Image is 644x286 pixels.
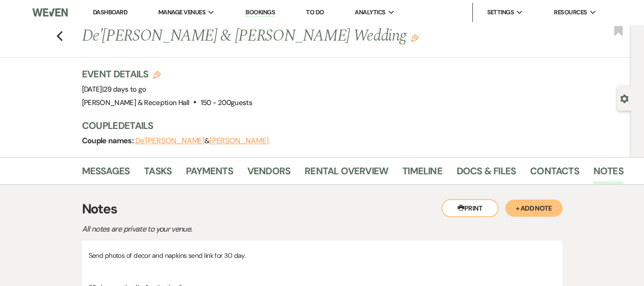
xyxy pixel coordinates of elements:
button: Edit [411,33,419,42]
button: Open lead details [620,94,629,103]
button: [PERSON_NAME] [210,137,269,145]
span: 150 - 200 guests [201,98,252,107]
span: [DATE] [82,85,146,94]
span: Manage Venues [158,8,205,17]
a: Contacts [530,163,579,184]
h3: Notes [82,199,562,219]
a: To Do [306,8,324,16]
a: Tasks [144,163,172,184]
img: Weven Logo [32,2,68,22]
a: Notes [593,163,624,184]
span: Couple names: [82,136,135,146]
span: | [102,85,146,94]
h1: De'[PERSON_NAME] & [PERSON_NAME] Wedding [82,25,509,48]
button: De'[PERSON_NAME] [135,137,205,145]
a: Docs & Files [457,163,516,184]
span: & [135,136,269,146]
h3: Event Details [82,67,253,81]
h3: Couple Details [82,119,616,132]
p: All notes are private to your venue. [82,223,416,235]
span: Settings [487,8,514,17]
a: Bookings [245,8,275,17]
span: Resources [554,8,587,17]
a: Dashboard [93,8,127,16]
a: Messages [82,163,130,184]
p: Send photos of decor and napkins send link for 30 day. [89,250,556,261]
button: + Add Note [505,200,562,217]
a: Vendors [247,163,290,184]
span: Analytics [355,8,385,17]
a: Payments [186,163,233,184]
a: Timeline [402,163,442,184]
span: 29 days to go [103,85,146,94]
span: [PERSON_NAME] & Reception Hall [82,98,190,107]
a: Rental Overview [305,163,388,184]
button: Print [441,199,499,217]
